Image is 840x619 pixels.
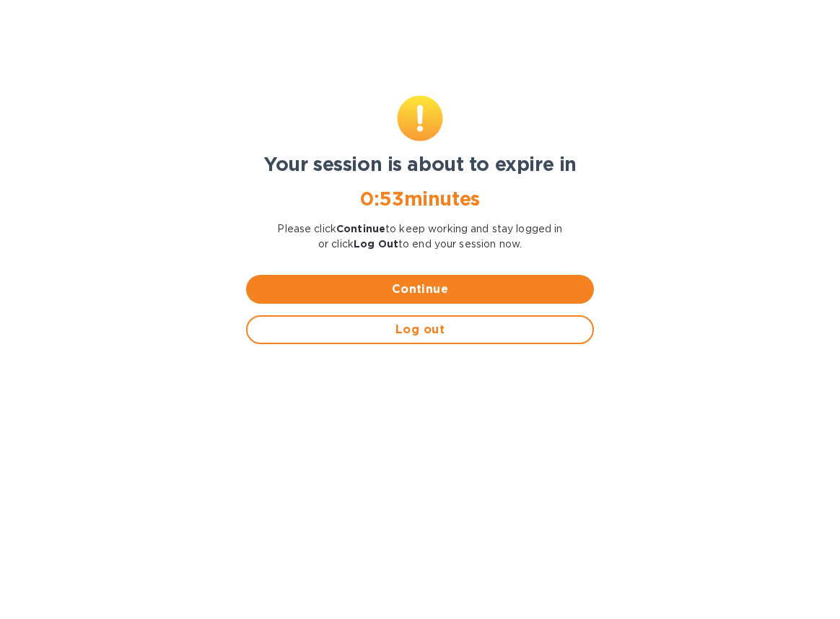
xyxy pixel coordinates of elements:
[336,223,385,234] b: Continue
[246,315,594,344] button: Log out
[259,321,581,338] span: Log out
[246,153,594,176] h1: Your session is about to expire in
[246,221,594,252] p: Please click to keep working and stay logged in or click to end your session now.
[354,238,398,250] b: Log Out
[258,281,582,298] span: Continue
[246,188,594,211] h1: 0 : 53 minutes
[246,275,594,304] button: Continue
